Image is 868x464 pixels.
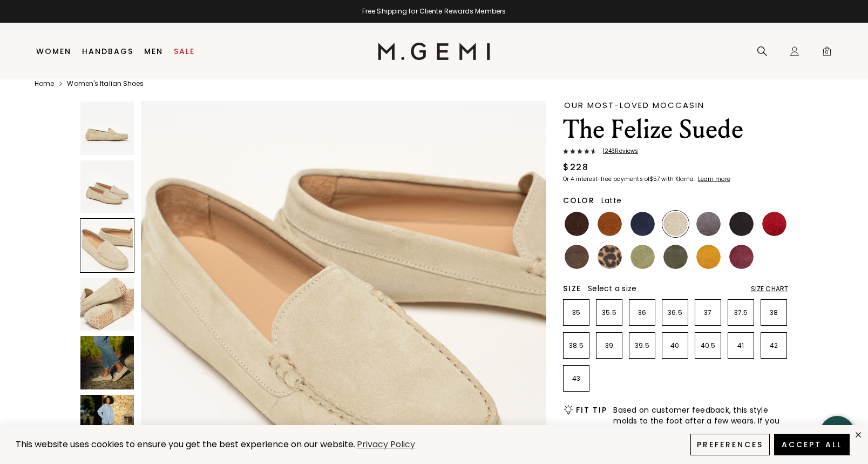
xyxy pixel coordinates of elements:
h2: Size [563,284,581,293]
p: 40 [662,341,688,350]
h2: Color [563,196,595,205]
a: Women's Italian Shoes [67,79,144,88]
img: Burgundy [729,245,754,269]
img: The Felize Suede [80,160,134,214]
p: 37 [695,308,721,317]
h1: The Felize Suede [563,115,788,145]
klarna-placement-style-amount: $57 [649,175,660,183]
p: 39 [596,341,622,350]
h2: Fit Tip [576,406,607,414]
span: 1243 Review s [596,148,638,154]
img: Sunset Red [762,212,786,236]
p: 37.5 [728,308,754,317]
img: The Felize Suede [80,395,134,448]
span: 0 [822,48,832,59]
p: 38.5 [564,341,589,350]
p: 39.5 [629,341,655,350]
img: The Felize Suede [80,278,134,331]
p: 38 [761,308,786,317]
img: Sunflower [696,245,721,269]
a: Sale [174,47,195,56]
img: Latte [663,212,688,236]
div: close [854,431,863,439]
img: Saddle [598,212,622,236]
span: Latte [601,195,621,206]
p: 41 [728,341,754,350]
img: Chocolate [565,212,589,236]
button: Preferences [690,434,770,455]
a: Men [144,47,163,56]
p: 43 [564,374,589,383]
p: 35 [564,308,589,317]
klarna-placement-style-cta: Learn more [698,175,730,183]
klarna-placement-style-body: with Klarna [661,175,696,183]
p: 42 [761,341,786,350]
img: Olive [663,245,688,269]
div: Size Chart [751,285,788,293]
img: The Felize Suede [80,102,134,155]
img: The Felize Suede [80,336,134,389]
a: Learn more [697,176,730,183]
p: 40.5 [695,341,721,350]
img: M.Gemi [378,43,491,60]
span: Based on customer feedback, this style molds to the foot after a few wears. If you prefer to star... [613,405,788,448]
p: 36.5 [662,308,688,317]
div: Our Most-Loved Moccasin [564,101,788,109]
a: Privacy Policy (opens in a new tab) [355,438,417,452]
a: Women [36,47,71,56]
div: $228 [563,161,588,174]
img: Gray [696,212,721,236]
p: 36 [629,308,655,317]
a: Handbags [82,47,133,56]
img: Black [729,212,754,236]
klarna-placement-style-body: Or 4 interest-free payments of [563,175,649,183]
img: Pistachio [630,245,655,269]
img: Midnight Blue [630,212,655,236]
span: Select a size [588,283,636,294]
button: Accept All [774,434,850,455]
a: 1243Reviews [563,148,788,157]
span: This website uses cookies to ensure you get the best experience on our website. [16,438,355,450]
p: 35.5 [596,308,622,317]
img: Leopard Print [598,245,622,269]
img: Mushroom [565,245,589,269]
a: Home [35,79,54,88]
